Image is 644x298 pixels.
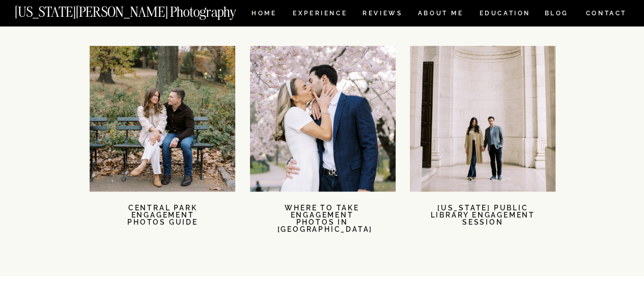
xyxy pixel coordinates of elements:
a: Central Park Engagement Photos Guide [122,204,204,234]
a: ABOUT ME [417,10,464,19]
a: CONTACT [585,8,627,19]
a: REVIEWS [362,10,401,19]
a: BLOG [544,10,569,19]
a: Where To Take Engagement Photos In [GEOGRAPHIC_DATA] [277,204,367,234]
a: [US_STATE][PERSON_NAME] Photography [15,5,270,14]
a: HOME [249,10,278,19]
a: EDUCATION [478,10,531,19]
a: Experience [293,10,346,19]
a: [US_STATE] Public Library Engagement Session [429,204,537,234]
